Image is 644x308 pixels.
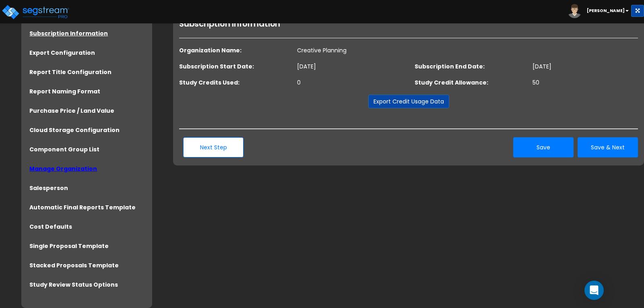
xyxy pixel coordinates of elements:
[291,62,409,70] dd: [DATE]
[29,49,95,57] a: Export Configuration
[29,242,109,250] a: Single Proposal Template
[1,4,70,20] img: logo_pro_r.png
[183,137,244,157] button: Next Step
[29,29,108,37] a: Subscription Information
[179,18,638,30] h1: Subscription Information
[584,281,604,300] div: Open Intercom Messenger
[29,68,111,76] a: Report Title Configuration
[29,223,72,231] a: Cost Defaults
[173,46,409,54] dt: Organization Name:
[368,95,449,108] a: Export Credit Usage Data
[587,8,625,14] b: [PERSON_NAME]
[291,46,526,54] dd: Creative Planning
[29,203,136,211] a: Automatic Final Reports Template
[568,4,582,18] img: avatar.png
[578,137,638,157] button: Save & Next
[513,137,574,157] button: Save
[173,79,291,87] dt: Study Credits Used:
[29,261,119,269] a: Stacked Proposals Template
[291,79,409,87] dd: 0
[173,62,291,70] dt: Subscription Start Date:
[29,126,120,134] a: Cloud Storage Configuration
[29,281,118,289] a: Study Review Status Options
[29,107,114,115] a: Purchase Price / Land Value
[29,184,68,192] a: Salesperson
[409,62,526,70] dt: Subscription End Date:
[29,165,97,173] a: Manage Organization
[29,87,100,95] a: Report Naming Format
[29,145,99,153] a: Component Group List
[409,79,526,87] dt: Study Credit Allowance:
